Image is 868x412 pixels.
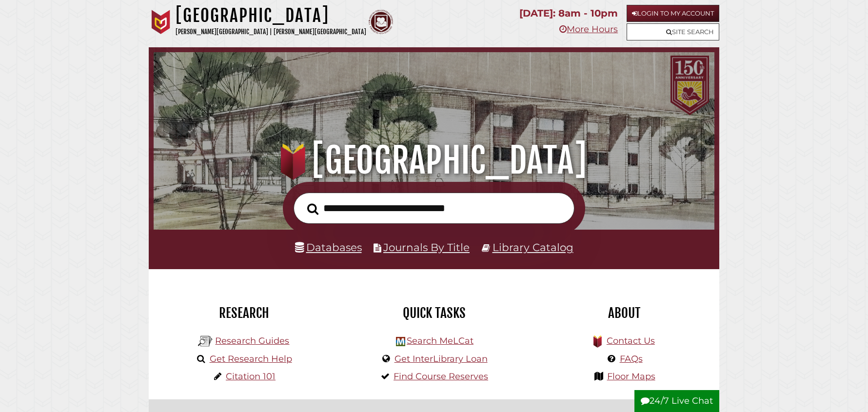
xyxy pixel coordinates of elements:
[627,23,719,40] a: Site Search
[346,305,522,321] h2: Quick Tasks
[167,139,702,182] h1: [GEOGRAPHIC_DATA]
[210,353,292,364] a: Get Research Help
[394,371,488,382] a: Find Course Reserves
[559,24,618,35] a: More Hours
[149,10,173,34] img: Calvin University
[215,335,289,346] a: Research Guides
[607,371,655,382] a: Floor Maps
[307,203,318,215] i: Search
[607,335,655,346] a: Contact Us
[493,241,573,254] a: Library Catalog
[176,5,366,26] h1: [GEOGRAPHIC_DATA]
[302,200,323,218] button: Search
[536,305,712,321] h2: About
[395,353,488,364] a: Get InterLibrary Loan
[226,371,276,382] a: Citation 101
[383,241,470,254] a: Journals By Title
[198,334,213,349] img: Hekman Library Logo
[627,5,719,22] a: Login to My Account
[519,5,618,22] p: [DATE]: 8am - 10pm
[396,337,405,346] img: Hekman Library Logo
[407,335,473,346] a: Search MeLCat
[295,241,362,254] a: Databases
[156,305,332,321] h2: Research
[176,26,366,38] p: [PERSON_NAME][GEOGRAPHIC_DATA] | [PERSON_NAME][GEOGRAPHIC_DATA]
[369,10,393,34] img: Calvin Theological Seminary
[620,353,643,364] a: FAQs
